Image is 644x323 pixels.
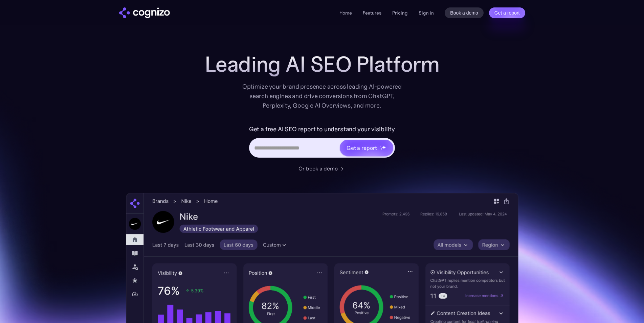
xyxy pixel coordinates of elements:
[380,145,381,146] img: star
[119,7,170,18] img: cognizo logo
[380,148,382,150] img: star
[339,139,394,157] a: Get a reportstarstarstar
[298,164,346,172] a: Or book a demo
[298,164,338,172] div: Or book a demo
[489,7,525,18] a: Get a report
[205,52,440,76] h1: Leading AI SEO Platform
[363,10,381,16] a: Features
[239,82,405,110] div: Optimize your brand presence across leading AI-powered search engines and drive conversions from ...
[419,9,434,17] a: Sign in
[339,10,352,16] a: Home
[382,145,386,149] img: star
[445,7,484,18] a: Book a demo
[119,7,170,18] a: home
[249,124,395,161] form: Hero URL Input Form
[347,144,377,152] div: Get a report
[249,124,395,135] label: Get a free AI SEO report to understand your visibility
[392,10,408,16] a: Pricing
